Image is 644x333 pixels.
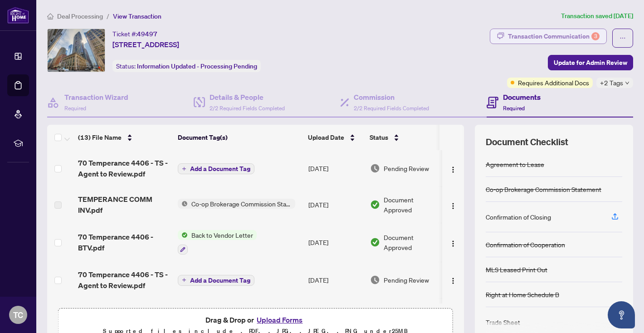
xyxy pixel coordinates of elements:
[64,105,86,112] span: Required
[554,55,627,70] span: Update for Admin Review
[446,161,460,176] button: Logo
[370,237,380,247] img: Document Status
[384,163,429,173] span: Pending Review
[178,163,254,175] button: Add a Document Tag
[137,62,257,70] span: Information Updated - Processing Pending
[370,132,388,142] span: Status
[78,132,122,142] span: (13) File Name
[107,11,109,21] li: /
[370,200,380,210] img: Document Status
[308,132,344,142] span: Upload Date
[113,12,161,20] span: View Transaction
[370,163,380,173] img: Document Status
[508,29,600,44] div: Transaction Communication
[446,273,460,287] button: Logo
[188,199,295,209] span: Co-op Brokerage Commission Statement
[178,275,254,286] button: Add a Document Tag
[305,186,366,223] td: [DATE]
[518,78,589,88] span: Requires Additional Docs
[486,317,520,327] div: Trade Sheet
[305,298,366,333] td: [DATE]
[112,60,261,72] div: Status:
[47,13,54,20] span: home
[182,278,186,282] span: plus
[486,136,568,148] span: Document Checklist
[210,105,285,112] span: 2/2 Required Fields Completed
[486,159,544,169] div: Agreement to Lease
[449,240,457,247] img: Logo
[137,30,157,38] span: 49497
[178,199,295,209] button: Status IconCo-op Brokerage Commission Statement
[64,92,128,103] h4: Transaction Wizard
[486,212,551,222] div: Confirmation of Closing
[503,105,525,112] span: Required
[48,29,105,72] img: IMG-C12326976_1.jpg
[449,277,457,284] img: Logo
[305,262,366,298] td: [DATE]
[112,39,179,50] span: [STREET_ADDRESS]
[178,163,254,174] button: Add a Document Tag
[188,230,257,240] span: Back to Vendor Letter
[486,240,565,250] div: Confirmation of Cooperation
[57,12,103,20] span: Deal Processing
[254,314,305,326] button: Upload Forms
[174,125,304,150] th: Document Tag(s)
[384,275,429,285] span: Pending Review
[178,199,188,209] img: Status Icon
[78,157,171,179] span: 70 Temperance 4406 - TS - Agent to Review.pdf
[449,202,457,210] img: Logo
[112,29,157,39] div: Ticket #:
[548,55,633,70] button: Update for Admin Review
[486,184,601,194] div: Co-op Brokerage Commission Statement
[600,78,623,88] span: +2 Tags
[384,232,440,252] span: Document Approved
[608,301,635,328] button: Open asap
[354,105,429,112] span: 2/2 Required Fields Completed
[384,195,440,215] span: Document Approved
[78,269,171,291] span: 70 Temperance 4406 - TS - Agent to Review.pdf
[625,81,629,85] span: down
[78,231,171,253] span: 70 Temperance 4406 - BTV.pdf
[178,230,188,240] img: Status Icon
[486,264,547,274] div: MLS Leased Print Out
[620,35,626,41] span: ellipsis
[490,29,607,44] button: Transaction Communication3
[178,230,257,255] button: Status IconBack to Vendor Letter
[182,166,186,171] span: plus
[7,7,29,24] img: logo
[503,92,541,103] h4: Documents
[78,194,171,215] span: TEMPERANCE COMM INV.pdf
[446,235,460,250] button: Logo
[446,197,460,212] button: Logo
[13,309,23,321] span: TC
[591,32,600,40] div: 3
[366,125,443,150] th: Status
[561,11,633,21] article: Transaction saved [DATE]
[370,275,380,285] img: Document Status
[178,274,254,286] button: Add a Document Tag
[305,150,366,186] td: [DATE]
[210,92,285,103] h4: Details & People
[486,289,559,299] div: Right at Home Schedule B
[305,223,366,262] td: [DATE]
[190,277,250,284] span: Add a Document Tag
[449,166,457,173] img: Logo
[74,125,174,150] th: (13) File Name
[205,314,305,326] span: Drag & Drop or
[190,166,250,172] span: Add a Document Tag
[304,125,366,150] th: Upload Date
[354,92,429,103] h4: Commission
